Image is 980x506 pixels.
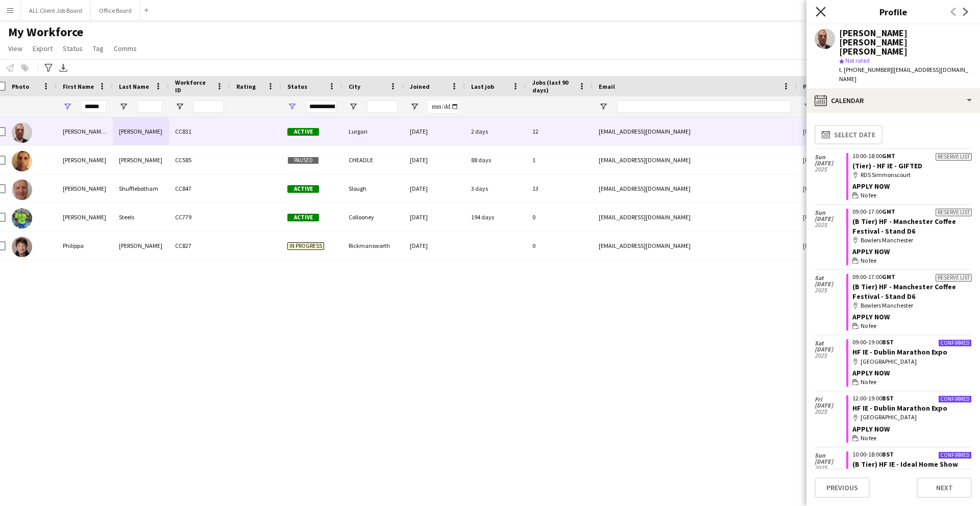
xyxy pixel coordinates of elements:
span: Photo [12,83,29,90]
div: CC847 [169,174,230,203]
h3: Profile [806,5,980,18]
span: | [EMAIL_ADDRESS][DOMAIN_NAME] [839,66,968,83]
div: [DATE] [404,203,465,231]
div: Steels [113,203,169,231]
a: Export [29,42,57,55]
img: Philip Morris [12,151,32,171]
span: BST [882,450,894,458]
span: Active [287,214,319,221]
div: Reserve list [936,274,972,282]
div: 0 [526,232,593,260]
a: (B Tier) HF IE - Ideal Home Show Autumn [852,460,958,478]
div: [DATE] [404,174,465,203]
div: Collooney [342,203,404,231]
div: Philippa [57,232,113,260]
button: Open Filter Menu [410,102,419,111]
span: [DATE] [815,216,846,222]
span: t. [PHONE_NUMBER] [839,66,892,73]
span: Fri [815,396,846,402]
span: Sun [815,452,846,459]
div: Confirmed [938,339,972,347]
input: Email Filter Input [617,100,791,113]
span: Status [287,83,307,90]
button: Open Filter Menu [803,102,812,111]
span: Jobs (last 90 days) [532,79,574,94]
a: HF IE - Dublin Marathon Expo [852,347,947,357]
div: 88 days [465,146,526,174]
span: 2025 [815,166,846,172]
img: Philip JOHN Boyd Doherty [12,122,32,143]
div: APPLY NOW [852,247,972,256]
div: CC831 [169,117,230,145]
div: 12 [526,117,593,145]
div: [PHONE_NUMBER] [797,232,927,260]
div: Slough [342,174,404,203]
div: Confirmed [938,395,972,403]
span: Workforce ID [175,79,212,94]
div: [GEOGRAPHIC_DATA] [852,357,972,366]
span: Last job [471,83,494,90]
div: [EMAIL_ADDRESS][DOMAIN_NAME] [593,146,797,174]
div: CC585 [169,146,230,174]
button: Next [917,477,972,498]
div: 09:00-17:00 [852,274,972,280]
div: [PERSON_NAME] [113,117,169,145]
div: 10:00-18:00 [852,451,972,458]
span: [DATE] [815,346,846,352]
div: [EMAIL_ADDRESS][DOMAIN_NAME] [593,174,797,203]
div: Confirmed [938,451,972,459]
span: [DATE] [815,281,846,287]
span: Sat [815,275,846,281]
input: Last Name Filter Input [137,100,163,113]
div: APPLY NOW [852,424,972,434]
div: 2 days [465,117,526,145]
a: (Tier) - HF IE - GIFTED [852,161,922,170]
div: [DATE] [404,146,465,174]
div: 13 [526,174,593,203]
button: ALL Client Job Board [21,1,91,20]
div: [PERSON_NAME] [57,203,113,231]
span: [DATE] [815,160,846,166]
div: APPLY NOW [852,182,972,191]
span: No fee [861,321,876,331]
div: [EMAIL_ADDRESS][DOMAIN_NAME] [593,203,797,231]
img: Philip Shufflebotham [12,180,32,200]
span: 2025 [815,352,846,359]
div: Shufflebotham [113,174,169,203]
div: Calendar [806,88,980,113]
span: GMT [882,152,895,160]
app-action-btn: Advanced filters [42,62,55,74]
span: [DATE] [815,459,846,465]
span: In progress [287,242,324,250]
div: [PERSON_NAME] [PERSON_NAME] [57,117,113,145]
div: [PERSON_NAME] [113,146,169,174]
div: [PHONE_NUMBER] [797,203,927,231]
span: GMT [882,273,895,281]
a: (B Tier) HF - Manchester Coffee Festival - Stand D6 [852,217,956,235]
span: 2025 [815,287,846,293]
span: BST [882,394,894,402]
span: Phone [803,83,821,90]
button: Office Board [91,1,140,20]
a: Tag [89,42,108,55]
span: Tag [93,44,104,53]
span: First Name [63,83,94,90]
div: Bowlers Manchester [852,301,972,310]
button: Open Filter Menu [119,102,128,111]
span: Export [33,44,53,53]
span: Paused [287,157,319,164]
div: 1 [526,146,593,174]
span: Joined [410,83,430,90]
a: (B Tier) HF - Manchester Coffee Festival - Stand D6 [852,282,956,300]
div: Lurgan [342,117,404,145]
div: [PERSON_NAME] [113,232,169,260]
button: Open Filter Menu [63,102,72,111]
span: No fee [861,191,876,200]
div: APPLY NOW [852,368,972,377]
app-action-btn: Export XLSX [57,62,69,74]
span: View [8,44,22,53]
button: Open Filter Menu [287,102,297,111]
div: 0 [526,203,593,231]
span: BST [882,338,894,346]
span: Not rated [845,57,870,64]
